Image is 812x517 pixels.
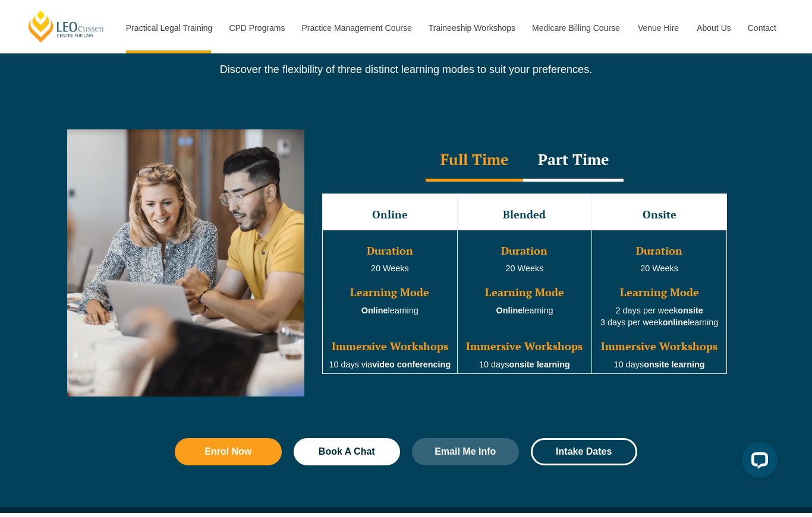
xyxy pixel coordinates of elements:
[361,306,388,315] strong: Online
[220,2,292,53] a: CPD Programs
[67,63,745,76] p: Discover the flexibility of three distinct learning modes to suit your preferences.
[509,360,570,369] strong: onsite learning
[523,2,629,53] a: Medicare Billing Course
[367,243,413,258] span: Duration
[457,230,592,374] td: 20 Weeks learning 10 days
[117,2,221,53] a: Practical Legal Training
[739,2,785,53] a: Contact
[204,447,251,456] span: Enrol Now
[629,2,688,53] a: Venue Hire
[426,140,523,182] div: Full Time
[27,9,106,43] a: [PERSON_NAME] Centre for Law
[319,447,375,456] span: Book A Chat
[663,318,688,327] strong: online
[412,438,519,465] a: Email Me Info
[688,2,739,53] a: About Us
[293,2,420,53] a: Practice Management Course
[371,264,409,273] span: 20 Weeks
[644,360,704,369] strong: onsite learning
[593,287,725,299] h3: Learning Mode
[592,230,727,374] td: 20 Weeks 2 days per week 3 days per week learning 10 days
[523,140,624,182] div: Part Time
[593,341,725,353] h3: Immersive Workshops
[459,245,591,257] h3: Duration
[324,341,456,353] h3: Immersive Workshops
[556,447,612,456] span: Intake Dates
[294,438,401,465] a: Book A Chat
[496,306,523,315] strong: Online
[324,287,456,299] h3: Learning Mode
[593,245,725,257] h3: Duration
[459,287,591,299] h3: Learning Mode
[593,209,725,221] h3: Onsite
[459,209,591,221] h3: Blended
[435,447,496,456] span: Email Me Info
[732,437,782,487] iframe: LiveChat chat widget
[678,306,703,315] strong: onsite
[459,341,591,353] h3: Immersive Workshops
[175,438,282,465] a: Enrol Now
[323,230,458,374] td: learning 10 days via
[372,360,451,369] strong: video conferencing
[420,2,523,53] a: Traineeship Workshops
[531,438,638,465] a: Intake Dates
[324,209,456,221] h3: Online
